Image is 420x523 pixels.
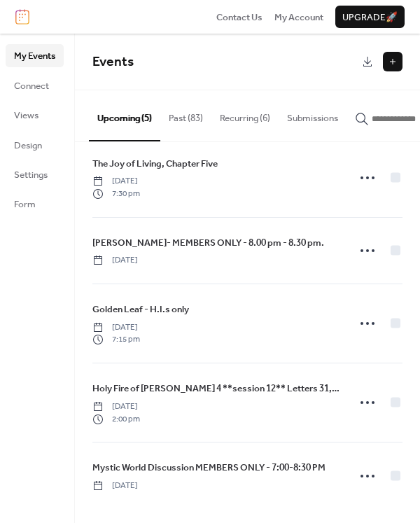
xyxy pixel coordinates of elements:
[92,302,189,316] span: Golden Leaf - H.I.s only
[92,157,218,171] span: The Joy of Living, Chapter Five
[92,480,138,492] span: [DATE]
[216,10,262,24] a: Contact Us
[92,175,140,188] span: [DATE]
[14,79,49,93] span: Connect
[6,74,64,97] a: Connect
[274,10,323,24] a: My Account
[216,11,262,25] span: Contact Us
[14,168,48,182] span: Settings
[92,333,140,346] span: 7:15 pm
[211,90,279,139] button: Recurring (6)
[92,188,140,200] span: 7:30 pm
[6,193,64,215] a: Form
[92,461,325,475] span: Mystic World Discussion MEMBERS ONLY - 7:00-8:30 PM
[342,11,398,25] span: Upgrade 🚀
[160,90,211,139] button: Past (83)
[92,302,189,317] a: Golden Leaf - H.I.s only
[92,254,138,267] span: [DATE]
[6,104,64,126] a: Views
[92,381,339,396] a: Holy Fire of [PERSON_NAME] 4 **session 12** Letters 31,32,33 (H.I.s only)
[15,9,29,25] img: logo
[89,90,160,141] button: Upcoming (5)
[92,400,140,413] span: [DATE]
[92,235,324,251] a: [PERSON_NAME]- MEMBERS ONLY - 8.00 pm - 8.30 pm.
[6,134,64,156] a: Design
[92,382,339,396] span: Holy Fire of [PERSON_NAME] 4 **session 12** Letters 31,32,33 (H.I.s only)
[14,139,42,153] span: Design
[92,156,218,172] a: The Joy of Living, Chapter Five
[92,321,140,334] span: [DATE]
[92,236,324,250] span: [PERSON_NAME]- MEMBERS ONLY - 8.00 pm - 8.30 pm.
[279,90,346,139] button: Submissions
[14,49,55,63] span: My Events
[92,49,134,75] span: Events
[274,11,323,25] span: My Account
[14,197,36,211] span: Form
[14,109,38,123] span: Views
[6,163,64,186] a: Settings
[335,6,405,28] button: Upgrade🚀
[92,413,140,426] span: 2:00 pm
[6,44,64,67] a: My Events
[92,460,325,475] a: Mystic World Discussion MEMBERS ONLY - 7:00-8:30 PM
